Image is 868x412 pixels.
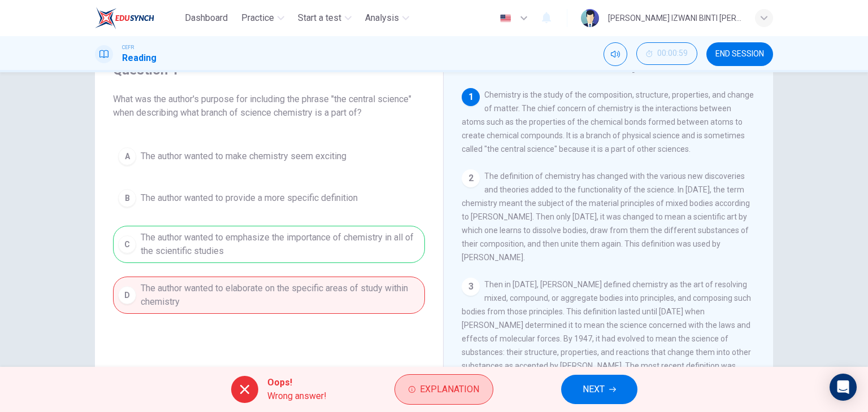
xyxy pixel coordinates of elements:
div: Mute [604,42,627,66]
a: EduSynch logo [95,7,180,29]
div: [PERSON_NAME] IZWANI BINTI [PERSON_NAME] [608,11,741,25]
span: END SESSION [715,50,764,59]
span: Oops! [267,376,327,389]
div: 2 [462,169,480,187]
span: 00:00:59 [657,49,688,58]
span: NEXT [583,382,605,397]
button: Dashboard [180,8,232,28]
div: Hide [636,42,697,66]
img: Profile picture [581,9,599,27]
button: Analysis [361,8,414,28]
button: Explanation [394,374,493,405]
div: Open Intercom Messenger [830,374,857,401]
span: Explanation [420,382,479,397]
button: NEXT [561,375,637,404]
span: Analysis [365,11,399,25]
button: Practice [237,8,289,28]
span: Then in [DATE], [PERSON_NAME] defined chemistry as the art of resolving mixed, compound, or aggre... [462,280,751,397]
span: Wrong answer! [267,389,327,403]
span: What was the author's purpose for including the phrase "the central science" when describing what... [113,93,425,120]
button: Start a test [293,8,356,28]
button: 00:00:59 [636,42,697,65]
div: 3 [462,278,480,296]
span: Dashboard [185,11,228,25]
span: Practice [241,11,274,25]
img: EduSynch logo [95,7,154,29]
span: CEFR [122,43,134,51]
img: en [498,14,513,23]
span: Start a test [298,11,341,25]
span: The definition of chemistry has changed with the various new discoveries and theories added to th... [462,172,750,262]
div: 1 [462,88,480,106]
button: END SESSION [706,42,773,66]
span: Chemistry is the study of the composition, structure, properties, and change of matter. The chief... [462,90,754,154]
h1: Reading [122,51,157,65]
